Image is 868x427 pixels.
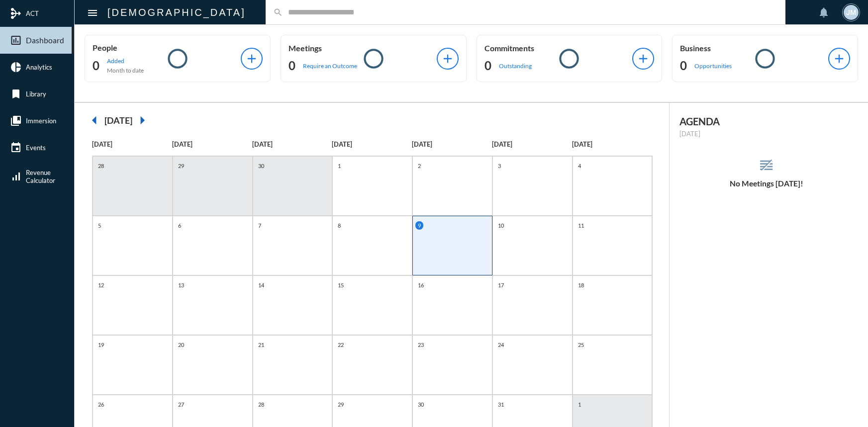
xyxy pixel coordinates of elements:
p: 18 [576,281,586,289]
span: Analytics [26,63,52,71]
p: 8 [335,221,343,230]
p: 17 [495,281,506,289]
p: 14 [256,281,267,289]
p: 30 [415,400,426,409]
mat-icon: collections_bookmark [10,115,22,127]
mat-icon: arrow_right [132,110,152,130]
p: [DATE] [252,140,332,148]
p: [DATE] [572,140,652,148]
mat-icon: Side nav toggle icon [87,7,98,19]
p: [DATE] [172,140,252,148]
p: [DATE] [412,140,492,148]
p: 13 [176,281,187,289]
p: 30 [256,162,267,170]
p: [DATE] [679,130,853,138]
span: Dashboard [26,36,64,45]
mat-icon: search [273,7,283,17]
p: 10 [495,221,506,230]
p: 29 [176,162,187,170]
p: 23 [415,341,426,349]
p: 26 [96,400,106,409]
p: 28 [256,400,267,409]
p: 31 [495,400,506,409]
p: 6 [176,221,184,230]
h2: [DEMOGRAPHIC_DATA] [107,4,246,20]
span: Events [26,144,46,152]
p: 12 [96,281,106,289]
p: 4 [576,162,583,170]
mat-icon: pie_chart [10,61,22,73]
p: 5 [96,221,103,230]
button: Toggle sidenav [83,2,102,22]
mat-icon: reorder [758,157,774,173]
mat-icon: signal_cellular_alt [10,171,22,182]
p: 22 [335,341,346,349]
span: Library [26,90,46,98]
p: 9 [415,221,423,230]
p: [DATE] [332,140,412,148]
mat-icon: mediation [10,7,22,19]
p: 16 [415,281,426,289]
p: 3 [495,162,503,170]
p: 21 [256,341,267,349]
p: [DATE] [492,140,572,148]
span: Immersion [26,117,56,125]
p: 15 [335,281,346,289]
h2: AGENDA [679,115,853,127]
p: 11 [576,221,586,230]
h5: No Meetings [DATE]! [670,179,863,188]
p: 1 [335,162,343,170]
mat-icon: event [10,142,22,154]
p: [DATE] [92,140,172,148]
p: 25 [576,341,586,349]
span: ACT [26,9,39,17]
p: 24 [495,341,506,349]
mat-icon: insert_chart_outlined [10,34,22,46]
mat-icon: bookmark [10,88,22,100]
p: 29 [335,400,346,409]
p: 28 [96,162,106,170]
h2: [DATE] [104,115,132,126]
p: 27 [176,400,187,409]
p: 7 [256,221,264,230]
p: 1 [576,400,583,409]
mat-icon: notifications [818,6,830,18]
span: Revenue Calculator [26,169,55,184]
mat-icon: arrow_left [85,110,104,130]
div: JM [844,5,859,20]
p: 20 [176,341,187,349]
p: 19 [96,341,106,349]
p: 2 [415,162,423,170]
